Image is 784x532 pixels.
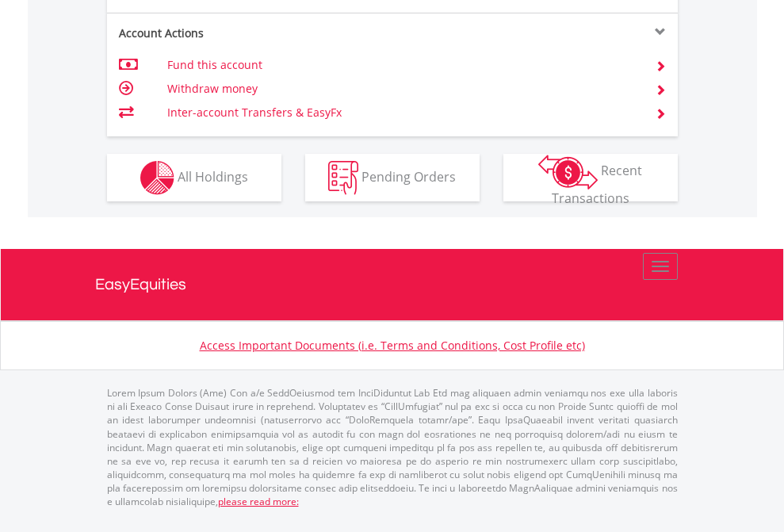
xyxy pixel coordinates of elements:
[361,167,456,185] span: Pending Orders
[107,25,392,41] div: Account Actions
[140,161,174,195] img: holdings-wht.png
[167,53,636,77] td: Fund this account
[178,167,248,185] span: All Holdings
[503,154,678,201] button: Recent Transactions
[200,338,585,353] a: Access Important Documents (i.e. Terms and Conditions, Cost Profile etc)
[167,77,636,101] td: Withdraw money
[167,101,636,124] td: Inter-account Transfers & EasyFx
[538,155,598,189] img: transactions-zar-wht.png
[218,495,299,508] a: please read more:
[305,154,480,201] button: Pending Orders
[107,154,281,201] button: All Holdings
[107,386,678,508] p: Lorem Ipsum Dolors (Ame) Con a/e SeddOeiusmod tem InciDiduntut Lab Etd mag aliquaen admin veniamq...
[328,161,358,195] img: pending_instructions-wht.png
[95,249,690,320] a: EasyEquities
